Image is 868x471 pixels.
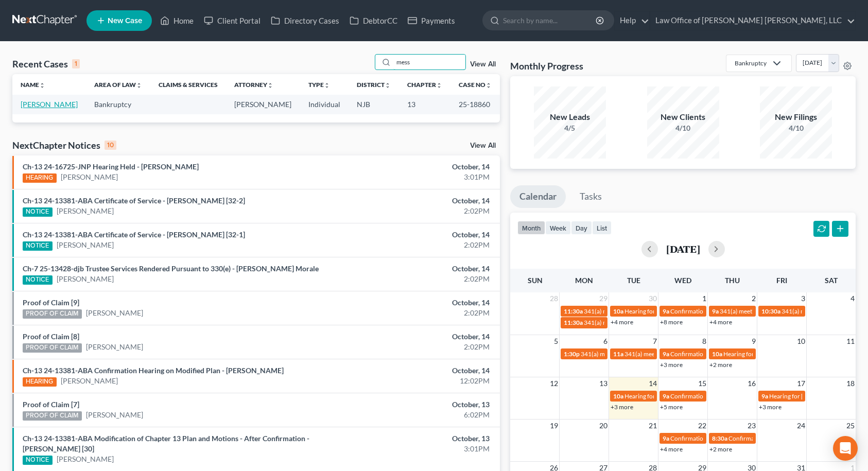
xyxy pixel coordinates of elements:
span: 10 [796,335,806,347]
a: [PERSON_NAME] [21,100,78,109]
div: NOTICE [23,456,53,465]
span: 9a [663,392,669,400]
a: Districtunfold_more [357,81,391,89]
span: 9a [663,434,669,442]
div: 1 [72,59,80,68]
span: Confirmation hearing for [PERSON_NAME] [670,350,787,358]
a: +2 more [709,361,732,369]
span: 10a [613,307,623,315]
span: 21 [648,420,658,432]
a: DebtorCC [344,11,403,30]
a: Proof of Claim [7] [23,400,79,409]
span: 17 [796,377,806,390]
div: NextChapter Notices [12,139,116,151]
a: Ch-13 24-16725-JNP Hearing Held - [PERSON_NAME] [23,162,199,171]
div: October, 13 [341,433,490,444]
i: unfold_more [385,82,391,89]
a: Ch-13 24-13381-ABA Certificate of Service - [PERSON_NAME] [32-1] [23,230,245,239]
div: 2:02PM [341,308,490,318]
span: 341(a) meeting for [PERSON_NAME] [584,319,683,326]
a: Proof of Claim [9] [23,298,79,307]
a: Ch-13 24-13381-ABA Modification of Chapter 13 Plan and Motions - After Confirmation - [PERSON_NAM... [23,434,309,453]
div: 4/10 [760,123,832,133]
span: 12 [549,377,559,390]
div: October, 14 [341,332,490,342]
a: Home [155,11,199,30]
a: [PERSON_NAME] [57,454,114,464]
a: Ch-13 24-13381-ABA Confirmation Hearing on Modified Plan - [PERSON_NAME] [23,366,284,375]
span: 3 [800,292,806,305]
a: +3 more [611,403,633,411]
span: 7 [652,335,658,347]
span: 11:30a [564,319,583,326]
div: 3:01PM [341,444,490,454]
span: Confirmation hearing for [PERSON_NAME] [728,434,845,442]
div: NOTICE [23,207,53,217]
div: 3:01PM [341,172,490,182]
span: Fri [776,276,787,285]
span: 23 [747,420,757,432]
span: Thu [725,276,740,285]
a: +8 more [660,318,683,326]
a: Law Office of [PERSON_NAME] [PERSON_NAME], LLC [650,11,855,30]
a: [PERSON_NAME] [61,172,118,182]
span: 9 [751,335,757,347]
span: 28 [549,292,559,305]
div: October, 14 [341,230,490,240]
a: Tasks [570,185,611,208]
button: month [517,221,545,235]
a: View All [470,142,496,149]
span: Hearing for [PERSON_NAME] [769,392,849,400]
a: View All [470,61,496,68]
div: October, 14 [341,365,490,376]
span: Hearing for [PERSON_NAME] [624,392,705,400]
span: 11a [613,350,623,358]
th: Claims & Services [150,74,226,95]
i: unfold_more [136,82,142,89]
span: 9a [663,350,669,358]
span: New Case [108,17,142,25]
span: 16 [747,377,757,390]
div: 2:02PM [341,240,490,250]
div: Bankruptcy [735,59,767,67]
a: [PERSON_NAME] [57,240,114,250]
a: +2 more [709,445,732,453]
div: Recent Cases [12,58,80,70]
i: unfold_more [485,82,492,89]
span: 22 [697,420,707,432]
div: 10 [105,141,116,150]
span: 15 [697,377,707,390]
div: 2:02PM [341,342,490,352]
div: Open Intercom Messenger [833,436,858,461]
div: New Clients [647,111,719,123]
div: New Filings [760,111,832,123]
span: Tue [627,276,640,285]
div: October, 14 [341,196,490,206]
span: Hearing for [PERSON_NAME] [624,307,705,315]
div: 4/10 [647,123,719,133]
a: +5 more [660,403,683,411]
span: 13 [598,377,609,390]
span: 20 [598,420,609,432]
a: [PERSON_NAME] [86,342,143,352]
span: 10a [712,350,722,358]
span: 9a [663,307,669,315]
span: 341(a) meeting for [PERSON_NAME] [581,350,680,358]
span: 341(a) meeting for [PERSON_NAME] [624,350,724,358]
span: 8:30a [712,434,727,442]
span: Confirmation hearing for [PERSON_NAME] [670,307,787,315]
div: PROOF OF CLAIM [23,343,82,353]
span: Mon [575,276,593,285]
span: 25 [845,420,856,432]
td: 13 [399,95,450,114]
span: 10:30a [761,307,780,315]
div: HEARING [23,377,57,387]
td: Individual [300,95,349,114]
span: 10a [613,392,623,400]
a: Ch-7 25-13428-djb Trustee Services Rendered Pursuant to 330(e) - [PERSON_NAME] Morale [23,264,319,273]
a: Area of Lawunfold_more [94,81,142,89]
button: week [545,221,571,235]
a: Payments [403,11,460,30]
td: NJB [349,95,399,114]
span: Hearing for [PERSON_NAME] [723,350,804,358]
